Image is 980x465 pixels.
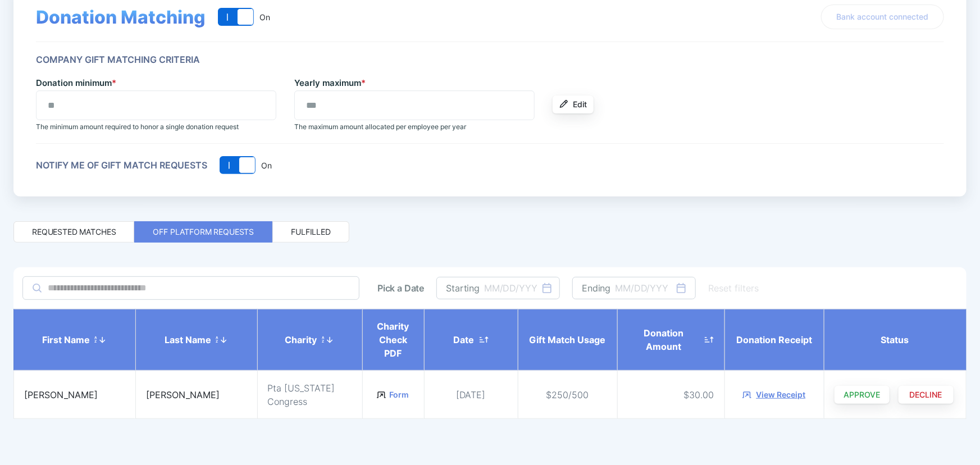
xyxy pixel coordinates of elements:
[291,226,331,238] div: Fulfilled
[258,12,270,22] div: On
[389,389,409,400] a: Form
[260,161,272,170] div: On
[146,389,220,400] span: [PERSON_NAME]
[36,6,206,28] span: Donation Matching
[424,371,518,419] td: [DATE]
[708,281,759,295] div: Reset filters
[36,54,200,65] div: Company Gift Matching Criteria
[844,389,880,400] span: APPROVE
[435,333,507,347] div: Date
[294,122,466,131] span: The maximum amount allocated per employee per year
[377,282,424,294] div: Pick a Date
[146,333,247,347] div: Last name
[484,282,537,294] div: MM/DD/YYY
[32,226,116,238] div: Requested matches
[821,4,944,29] button: Bank account connected
[153,226,254,238] div: Off platform requests
[835,386,890,404] button: APPROVE
[573,99,587,110] span: Edit
[373,320,414,360] div: Charity Check PDF
[899,386,954,404] button: DECLINE
[24,333,125,347] div: First name
[835,333,956,347] div: Status
[628,326,714,353] div: Donation Amount
[446,282,480,294] div: Starting
[837,11,929,22] span: Bank account connected
[553,95,594,113] button: Edit
[910,389,942,400] span: DECLINE
[528,333,607,347] div: Gift Match Usage
[36,122,239,131] span: The minimum amount required to honor a single donation request
[268,382,335,407] span: Pta [US_STATE] Congress
[615,282,668,294] div: MM/DD/YYY
[518,371,617,419] td: $250/500
[36,77,116,88] label: Donation minimum
[756,389,805,400] div: View Receipt
[582,282,610,294] div: Ending
[617,371,724,419] td: $30.00
[735,333,813,347] div: Donation Receipt
[268,333,352,347] div: Charity
[36,160,207,171] div: Notify me of gift match requests
[294,77,366,88] label: Yearly maximum
[24,389,98,400] span: [PERSON_NAME]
